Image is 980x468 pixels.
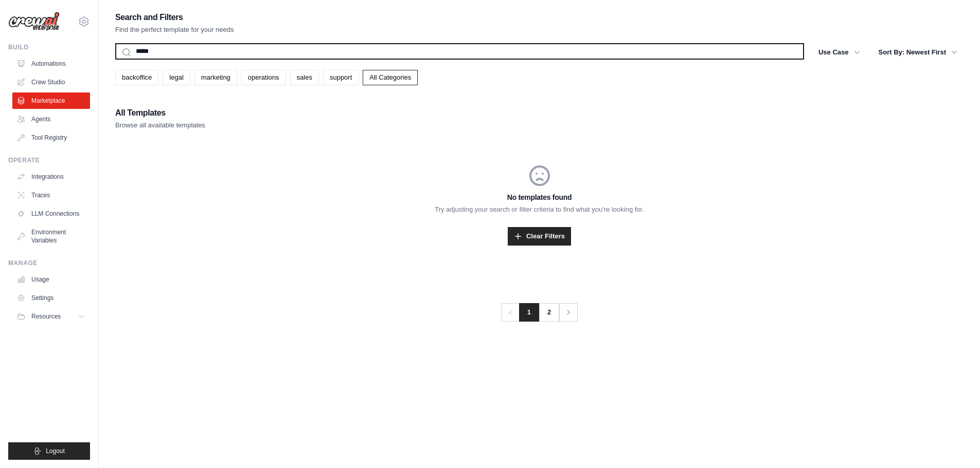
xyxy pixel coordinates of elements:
a: backoffice [115,70,158,85]
p: Browse all available templates [115,120,205,130]
a: Settings [12,290,90,306]
a: support [323,70,359,85]
a: 2 [539,303,559,322]
button: Use Case [812,43,866,62]
span: 1 [519,303,539,322]
div: Build [8,43,90,51]
a: operations [241,70,286,85]
a: Agents [12,111,90,127]
a: Integrations [12,169,90,185]
img: Logo [8,12,60,31]
a: marketing [194,70,237,85]
a: legal [163,70,190,85]
a: sales [290,70,319,85]
a: Crew Studio [12,74,90,90]
a: Usage [12,271,90,288]
h3: No templates found [115,192,964,202]
a: Traces [12,187,90,203]
p: Try adjusting your search or filter criteria to find what you're looking for. [115,204,964,215]
div: Operate [8,156,90,164]
a: Environment Variables [12,224,90,249]
button: Logout [8,442,90,460]
span: Resources [31,312,61,321]
nav: Pagination [501,303,578,322]
h2: Search and Filters [115,10,234,25]
span: Logout [46,447,65,455]
button: Resources [12,308,90,325]
a: Automations [12,55,90,72]
p: Find the perfect template for your needs [115,25,234,35]
a: LLM Connections [12,205,90,222]
div: Manage [8,259,90,267]
h2: All Templates [115,106,205,120]
button: Sort By: Newest First [872,43,964,62]
a: Clear Filters [508,227,571,246]
a: Tool Registry [12,129,90,146]
a: All Categories [363,70,418,85]
a: Marketplace [12,92,90,109]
